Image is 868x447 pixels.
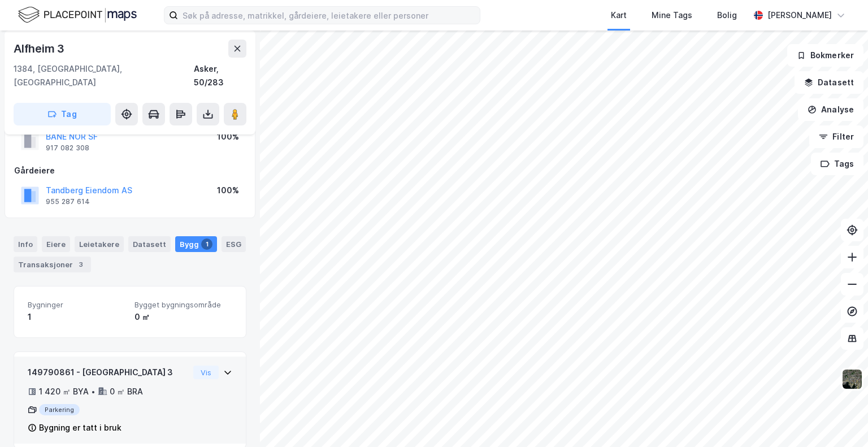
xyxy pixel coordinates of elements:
div: Gårdeiere [14,164,246,177]
div: 0 ㎡ [134,310,232,324]
input: Søk på adresse, matrikkel, gårdeiere, leietakere eller personer [178,7,480,24]
div: 1 420 ㎡ BYA [39,385,89,398]
div: Kontrollprogram for chat [811,393,868,447]
div: Info [14,236,37,252]
div: Bolig [717,8,737,22]
div: 0 ㎡ BRA [110,385,143,398]
div: ESG [222,236,246,252]
div: 3 [75,259,86,270]
button: Filter [809,125,863,148]
button: Vis [193,366,219,379]
div: 1 [28,310,125,324]
div: Kart [611,8,627,22]
button: Analyse [798,98,863,121]
div: Datasett [128,236,171,252]
div: Eiere [42,236,70,252]
span: Bygninger [28,300,125,310]
div: Bygning er tatt i bruk [39,421,121,435]
button: Bokmerker [787,44,863,67]
div: Alfheim 3 [14,40,67,58]
div: [PERSON_NAME] [767,8,832,22]
div: Transaksjoner [14,257,91,272]
div: 955 287 614 [46,197,90,206]
div: • [91,387,96,396]
div: Bygg [175,236,217,252]
button: Datasett [795,71,863,94]
iframe: Chat Widget [811,393,868,447]
div: 149790861 - [GEOGRAPHIC_DATA] 3 [28,366,189,379]
div: Asker, 50/283 [194,62,246,89]
div: 100% [217,184,239,197]
div: 1384, [GEOGRAPHIC_DATA], [GEOGRAPHIC_DATA] [14,62,194,89]
img: 9k= [841,368,863,390]
button: Tag [14,103,111,125]
img: logo.f888ab2527a4732fd821a326f86c7f29.svg [18,5,137,25]
div: Mine Tags [652,8,692,22]
span: Bygget bygningsområde [134,300,232,310]
div: 100% [217,130,239,144]
div: 917 082 308 [46,144,89,153]
div: Leietakere [75,236,124,252]
button: Tags [811,153,863,175]
div: 1 [201,238,212,250]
